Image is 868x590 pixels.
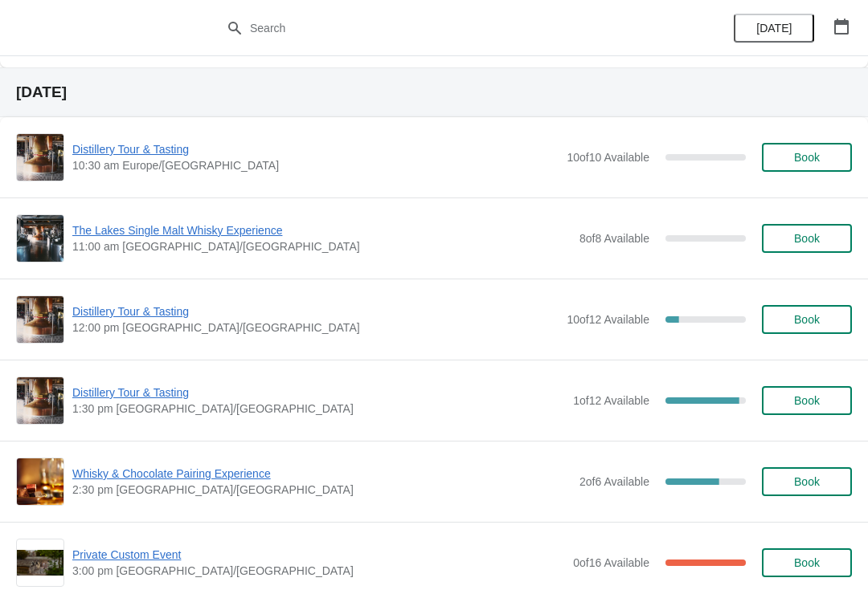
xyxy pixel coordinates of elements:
[72,319,559,336] span: 12:00 pm [GEOGRAPHIC_DATA]/[GEOGRAPHIC_DATA]
[17,550,63,576] img: Private Custom Event | | 3:00 pm Europe/London
[567,313,649,326] span: 10 of 12 Available
[579,232,649,245] span: 8 of 8 Available
[762,305,852,334] button: Book
[762,467,852,496] button: Book
[17,458,63,505] img: Whisky & Chocolate Pairing Experience | | 2:30 pm Europe/London
[72,238,571,254] span: 11:00 am [GEOGRAPHIC_DATA]/[GEOGRAPHIC_DATA]
[72,466,571,482] span: Whisky & Chocolate Pairing Experience
[794,556,820,569] span: Book
[72,401,565,417] span: 1:30 pm [GEOGRAPHIC_DATA]/[GEOGRAPHIC_DATA]
[72,141,559,157] span: Distillery Tour & Tasting
[72,563,565,579] span: 3:00 pm [GEOGRAPHIC_DATA]/[GEOGRAPHIC_DATA]
[794,475,820,488] span: Book
[762,548,852,577] button: Book
[794,232,820,245] span: Book
[72,157,559,173] span: 10:30 am Europe/[GEOGRAPHIC_DATA]
[17,215,63,262] img: The Lakes Single Malt Whisky Experience | | 11:00 am Europe/London
[567,151,649,164] span: 10 of 10 Available
[72,222,571,238] span: The Lakes Single Malt Whisky Experience
[72,482,571,498] span: 2:30 pm [GEOGRAPHIC_DATA]/[GEOGRAPHIC_DATA]
[17,296,63,343] img: Distillery Tour & Tasting | | 12:00 pm Europe/London
[734,14,814,43] button: [DATE]
[72,547,565,563] span: Private Custom Event
[72,385,565,401] span: Distillery Tour & Tasting
[573,394,649,407] span: 1 of 12 Available
[16,84,852,100] h2: [DATE]
[794,151,820,164] span: Book
[17,134,63,181] img: Distillery Tour & Tasting | | 10:30 am Europe/London
[249,14,651,43] input: Search
[573,556,649,569] span: 0 of 16 Available
[762,143,852,172] button: Book
[762,386,852,415] button: Book
[762,224,852,253] button: Book
[756,22,792,35] span: [DATE]
[794,313,820,326] span: Book
[72,303,559,319] span: Distillery Tour & Tasting
[17,377,63,424] img: Distillery Tour & Tasting | | 1:30 pm Europe/London
[794,394,820,407] span: Book
[579,475,649,488] span: 2 of 6 Available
